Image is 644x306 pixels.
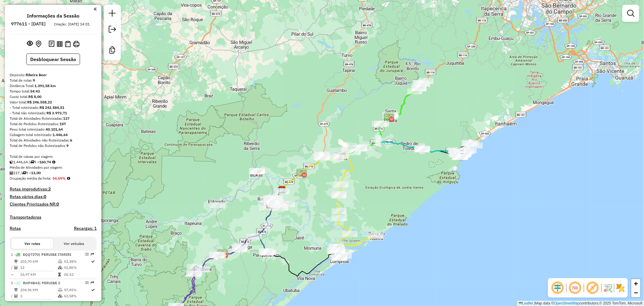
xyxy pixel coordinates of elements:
td: / [11,265,14,271]
img: PEDAGIO JUQUIA [296,168,307,179]
h6: 977611 - [DATE] [11,21,46,27]
img: Fluxo de ruas [603,283,613,293]
strong: 1.391,58 km [34,83,56,88]
i: Total de Atividades [14,266,18,269]
button: Centralizar mapa no depósito ou ponto de apoio [34,39,43,49]
div: Total de Atividades Roteirizadas: [10,116,97,121]
img: Peruibe [458,149,466,157]
h4: Transportadoras [10,215,97,220]
strong: 40.101,64 [46,127,63,132]
span: RHP4B43 [23,281,39,285]
button: Desbloquear Sessão [26,54,80,65]
em: Opções [85,281,89,285]
strong: 6 [70,138,72,142]
span: Ocultar NR [568,281,582,295]
strong: R$ 242.584,51 [40,105,64,110]
a: Zoom out [631,288,640,297]
strong: 117 [63,116,69,121]
img: Sete Barras [253,168,261,176]
h4: Rotas improdutivas: [10,187,97,192]
div: Cubagem total roteirizado: [10,132,97,138]
i: Tempo total em rota [58,273,61,276]
td: 06:52 [64,272,91,278]
i: Distância Total [14,288,18,292]
strong: 54,69% [53,176,66,181]
td: 57,45% [64,287,91,293]
button: Ver rotas [11,239,53,249]
strong: 160,74 [39,160,51,164]
td: 204,96 KM [20,287,58,293]
i: % de utilização do peso [58,288,62,292]
em: Rota exportada [91,252,94,256]
img: Exibir/Ocultar setores [616,283,625,293]
td: 06:07 [64,300,91,306]
button: Exibir sessão original [26,39,34,49]
img: PEDAGIO CAJATI [217,248,228,259]
i: Total de Atividades [14,294,18,298]
div: - Total roteirizado: [10,105,97,110]
em: Opções [85,252,89,256]
strong: 0 [56,201,59,207]
i: Meta Caixas/viagem: 1,00 Diferença: 159,74 [52,160,55,164]
div: 1.446,64 / 9 = [10,159,97,165]
div: Total de rotas: [10,78,97,83]
i: Rota otimizada [91,260,95,263]
strong: 13,00 [31,171,41,175]
strong: R$ 246.558,22 [27,100,52,104]
a: Rotas [10,226,21,231]
em: Média calculada utilizando a maior ocupação (%Peso ou %Cubagem) de cada rota da sessão. Rotas cro... [67,177,70,180]
i: % de utilização da cubagem [58,266,62,269]
span: Exibir rótulo [585,281,600,295]
div: Atividade não roteirizada - EMPORIO GIOCAR CONVE [250,168,265,174]
button: Logs desbloquear sessão [47,39,56,49]
strong: 0 [44,194,46,199]
a: Clique aqui para minimizar o painel [94,5,97,12]
strong: 9 [33,78,35,83]
div: Criação: [DATE] 14:01 [52,21,92,27]
i: Total de rotas [30,160,34,164]
h4: Informações da Sessão [27,13,79,19]
div: Valor total: [10,99,97,105]
img: PEDAGIO SANTA RITA [383,112,394,123]
span: EQQ7270 [23,252,39,257]
img: Iguape [334,246,341,254]
td: 01,86% [64,265,91,271]
strong: 54:43 [30,89,40,93]
strong: R$ 8,00 [28,94,41,99]
div: Atividade não roteirizada - SUPERMERCADO GIOCAR [249,168,264,174]
td: 102,48 KM [20,300,58,306]
i: % de utilização da cubagem [58,294,62,298]
div: Total de Pedidos não Roteirizados: [10,143,97,148]
a: Nova sessão e pesquisa [106,7,118,21]
div: Média de Atividades por viagem: [10,165,97,170]
button: Visualizar Romaneio [64,40,72,48]
img: Ribeira Beer [278,186,286,194]
strong: 9 [66,143,69,148]
td: 63,58% [64,293,91,299]
h4: Recargas: 1 [74,226,97,231]
td: / [11,293,14,299]
div: Map data © contributors,© 2025 TomTom, Microsoft [517,301,644,306]
div: Peso total roteirizado: [10,127,97,132]
i: Cubagem total roteirizado [10,160,13,164]
span: Ocupação média da frota: [10,176,51,181]
div: Total de Pedidos Roteirizados: [10,121,97,127]
div: Total de Atividades não Roteirizadas: [10,138,97,143]
a: Zoom in [631,279,640,288]
td: 203,70 KM [20,259,58,265]
div: 117 / 9 = [10,170,97,176]
td: = [11,300,14,306]
a: Exibir filtros [625,7,637,19]
strong: 2 [48,186,51,192]
i: Total de rotas [22,171,26,175]
span: − [634,289,638,296]
span: Ocultar deslocamento [550,281,565,295]
strong: Ribeira Beer [26,73,47,77]
button: Imprimir Rotas [72,40,81,48]
img: Peruibe [457,153,465,161]
td: 2 [20,293,58,299]
div: - Total não roteirizado: [10,110,97,116]
strong: 1.446,64 [53,132,68,137]
i: Total de Atividades [10,171,13,175]
div: Custo total: [10,94,97,99]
